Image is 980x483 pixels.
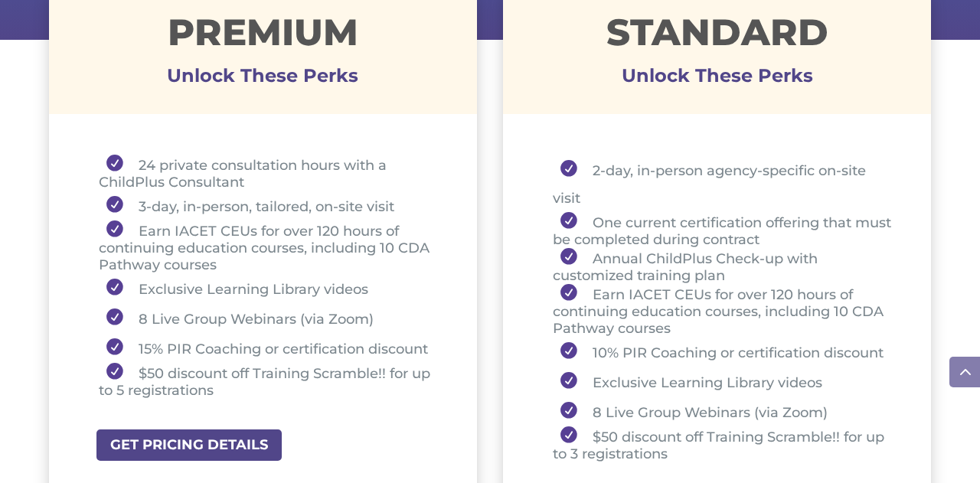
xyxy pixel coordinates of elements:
[99,220,439,273] li: Earn IACET CEUs for over 120 hours of continuing education courses, including 10 CDA Pathway courses
[553,397,893,426] li: 8 Live Group Webinars (via Zoom)
[553,337,893,367] li: 10% PIR Coaching or certification discount
[553,212,893,248] li: One current certification offering that must be completed during contract
[49,14,477,58] h1: Premium
[49,76,477,83] h3: Unlock These Perks
[553,367,893,397] li: Exclusive Learning Library videos
[99,191,439,220] li: 3-day, in-person, tailored, on-site visit
[99,155,439,191] li: 24 private consultation hours with a ChildPlus Consultant
[503,14,931,58] h1: STANDARD
[99,333,439,363] li: 15% PIR Coaching or certification discount
[503,76,931,83] h3: Unlock These Perks
[95,428,283,462] a: GET PRICING DETAILS
[553,426,893,462] li: $50 discount off Training Scramble!! for up to 3 registrations
[99,363,439,399] li: $50 discount off Training Scramble!! for up to 5 registrations
[99,273,439,303] li: Exclusive Learning Library videos
[553,155,893,212] li: 2-day, in-person agency-specific on-site visit
[553,284,893,337] li: Earn IACET CEUs for over 120 hours of continuing education courses, including 10 CDA Pathway courses
[553,248,893,284] li: Annual ChildPlus Check-up with customized training plan
[99,303,439,333] li: 8 Live Group Webinars (via Zoom)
